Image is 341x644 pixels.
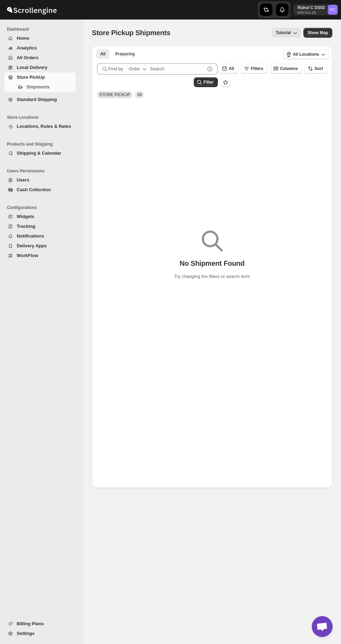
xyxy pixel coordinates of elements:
span: Shipments [26,84,49,90]
span: WorkFlow [17,253,38,258]
span: Tracking [17,224,35,229]
button: Sort [305,64,327,73]
span: All Orders [17,55,39,60]
span: Local Delivery [17,65,47,70]
span: All [137,92,142,97]
span: Sort [315,66,323,71]
span: All Locations [293,52,319,57]
button: WorkFlow [4,251,76,261]
span: All [229,66,234,71]
span: Settings [17,631,34,636]
span: Delivery Apps [17,243,47,248]
span: Standard Shipping [17,97,57,102]
span: Analytics [17,45,37,51]
span: Columns [280,66,298,71]
button: Shipments [4,82,76,92]
span: Shipping & Calendar [17,150,61,156]
button: All [96,49,110,59]
span: Filter [204,80,214,85]
span: Configurations [7,205,79,210]
button: Shipping & Calendar [4,148,76,158]
span: Filters [251,66,263,71]
span: Store Locations [7,115,79,120]
p: Rahul C DS02 [298,5,325,10]
img: Empty search results [202,231,223,251]
button: Cash Collection [4,185,76,195]
span: Billing Plans [17,621,44,626]
button: Home [4,33,76,43]
button: Tutorial [272,28,301,38]
span: Widgets [17,214,34,219]
button: All Orders [4,53,76,63]
button: Notifications [4,231,76,241]
button: Delivery Apps [4,241,76,251]
span: Products and Shipping [7,141,79,147]
span: Preparing [115,51,135,57]
span: Show Map [308,30,328,36]
p: Try changing the filters or search term [174,273,250,280]
button: Tracking [4,222,76,231]
button: Columns [270,64,302,73]
span: Tutorial [276,30,291,35]
span: Store PickUp [17,75,45,80]
button: All Locations [283,49,329,59]
button: Users [4,175,76,185]
input: Search [150,63,205,75]
button: Map action label [303,28,332,38]
span: Home [17,36,29,41]
button: Widgets [4,212,76,222]
text: RC [330,8,335,12]
button: All [219,64,238,73]
button: Billing Plans [4,619,76,629]
span: Notifications [17,233,44,239]
button: Order [125,63,152,75]
span: Find by [108,65,123,72]
button: Analytics [4,43,76,53]
button: User menu [293,4,338,15]
span: Rahul C DS02 [328,5,338,15]
button: Locations, Rules & Rates [4,122,76,131]
button: Preparing [111,49,139,59]
span: Users Permissions [7,168,79,174]
p: b607ea-2b [298,10,325,15]
button: Filter [194,77,218,87]
span: STORE PICKUP [99,92,130,97]
button: Settings [4,629,76,638]
p: No Shipment Found [180,259,245,267]
button: Filters [241,64,268,73]
span: Cash Collection [17,187,51,192]
span: Store Pickup Shipments [92,29,170,37]
span: Users [17,177,29,183]
span: All [100,51,105,57]
div: Open chat [312,616,333,637]
img: ScrollEngine [6,1,58,18]
div: Order [129,65,140,72]
span: Locations, Rules & Rates [17,124,71,129]
span: Dashboard [7,26,79,32]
